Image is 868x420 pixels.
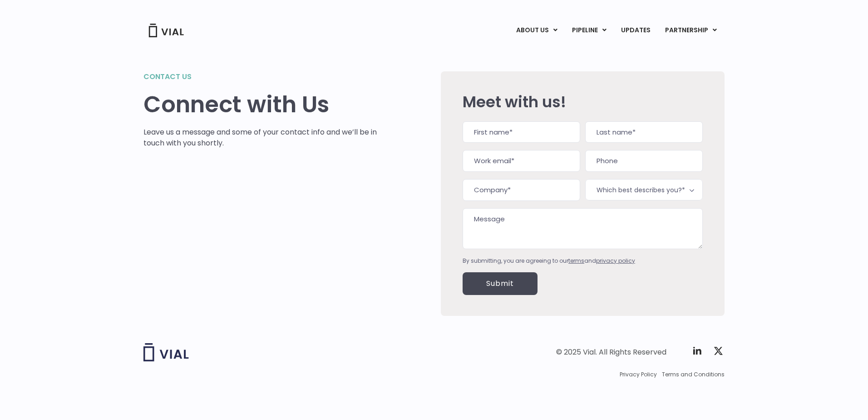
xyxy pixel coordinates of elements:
input: First name* [463,121,580,143]
input: Work email* [463,150,580,172]
a: privacy policy [596,257,635,265]
a: Privacy Policy [620,370,657,379]
div: By submitting, you are agreeing to our and [463,257,703,265]
h2: Meet with us! [463,93,703,110]
h1: Connect with Us [143,91,377,118]
a: UPDATES [614,23,657,38]
span: Which best describes you?* [585,179,703,200]
input: Last name* [585,121,703,143]
img: Vial logo wih "Vial" spelled out [143,343,189,361]
input: Phone [585,150,703,172]
a: Terms and Conditions [662,370,725,379]
a: PARTNERSHIPMenu Toggle [658,23,724,38]
div: © 2025 Vial. All Rights Reserved [556,347,666,357]
input: Submit [463,272,538,295]
a: PIPELINEMenu Toggle [565,23,613,38]
a: ABOUT USMenu Toggle [509,23,564,38]
a: terms [568,257,584,265]
img: Vial Logo [148,24,184,37]
input: Company* [463,179,580,201]
h2: Contact us [143,71,377,82]
p: Leave us a message and some of your contact info and we’ll be in touch with you shortly. [143,127,377,149]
